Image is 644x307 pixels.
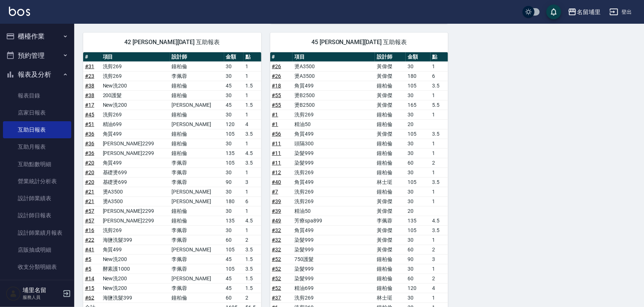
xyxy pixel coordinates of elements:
[431,216,448,225] td: 4.5
[224,197,243,206] td: 180
[3,104,71,121] a: 店家日報表
[375,264,406,274] td: 鐘柏倫
[243,81,261,90] td: 1.5
[3,46,71,65] button: 預約管理
[3,87,71,104] a: 報表目錄
[375,81,406,90] td: 鐘柏倫
[292,245,375,254] td: 染髮999
[101,81,170,90] td: New洗200
[243,52,261,62] th: 點
[292,168,375,177] td: 洗剪269
[375,90,406,100] td: 黃偉傑
[224,168,243,177] td: 30
[272,285,281,291] a: #52
[292,129,375,139] td: 角質499
[170,235,224,245] td: 李佩蓉
[85,102,94,108] a: #17
[431,81,448,90] td: 3.5
[292,119,375,129] td: 精油50
[272,247,281,252] a: #32
[272,63,281,69] a: #26
[375,177,406,187] td: 林士珽
[224,148,243,158] td: 135
[375,158,406,168] td: 鐘柏倫
[292,90,375,100] td: 燙B2500
[243,283,261,293] td: 1.5
[85,198,94,204] a: #21
[170,245,224,254] td: [PERSON_NAME]
[170,119,224,129] td: [PERSON_NAME]
[375,119,406,129] td: 鐘柏倫
[272,266,281,272] a: #52
[243,254,261,264] td: 1.5
[243,216,261,225] td: 4.5
[101,206,170,216] td: [PERSON_NAME]2299
[85,266,91,272] a: #5
[224,254,243,264] td: 45
[101,71,170,81] td: 洗剪269
[292,264,375,274] td: 染髮999
[292,283,375,293] td: 精油699
[3,156,71,173] a: 互助點數明細
[375,254,406,264] td: 鐘柏倫
[243,139,261,148] td: 1
[431,129,448,139] td: 3.5
[85,295,94,301] a: #62
[224,158,243,168] td: 105
[375,206,406,216] td: 黃偉傑
[101,158,170,168] td: 角質499
[85,131,94,137] a: #36
[85,160,94,166] a: #20
[3,278,71,298] button: 客戶管理
[6,286,21,301] img: Person
[85,92,94,98] a: #38
[292,71,375,81] td: 燙A3500
[224,225,243,235] td: 30
[243,274,261,283] td: 1.5
[170,274,224,283] td: [PERSON_NAME]
[85,179,94,185] a: #20
[375,139,406,148] td: 鐘柏倫
[272,121,278,127] a: #1
[292,216,375,225] td: 芳療spa899
[431,90,448,100] td: 1
[243,119,261,129] td: 4
[292,254,375,264] td: 750護髮
[272,160,281,166] a: #11
[431,71,448,81] td: 6
[101,254,170,264] td: New洗200
[292,100,375,110] td: 燙B2500
[406,225,431,235] td: 105
[406,254,431,264] td: 90
[85,237,94,243] a: #22
[243,197,261,206] td: 6
[243,158,261,168] td: 3.5
[243,225,261,235] td: 1
[243,177,261,187] td: 3
[101,225,170,235] td: 洗剪269
[431,264,448,274] td: 1
[243,206,261,216] td: 1
[406,90,431,100] td: 30
[101,177,170,187] td: 基礎燙699
[170,129,224,139] td: 鐘柏倫
[85,208,94,214] a: #57
[406,197,431,206] td: 30
[272,150,281,156] a: #11
[406,245,431,254] td: 60
[406,293,431,303] td: 30
[431,274,448,283] td: 2
[9,7,30,16] img: Logo
[170,187,224,197] td: [PERSON_NAME]
[272,92,281,98] a: #55
[3,138,71,155] a: 互助月報表
[406,110,431,119] td: 30
[431,225,448,235] td: 3.5
[431,254,448,264] td: 3
[170,90,224,100] td: 鐘柏倫
[85,141,94,146] a: #36
[101,187,170,197] td: 燙A3500
[272,131,281,137] a: #56
[375,100,406,110] td: 黃偉傑
[85,285,94,291] a: #15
